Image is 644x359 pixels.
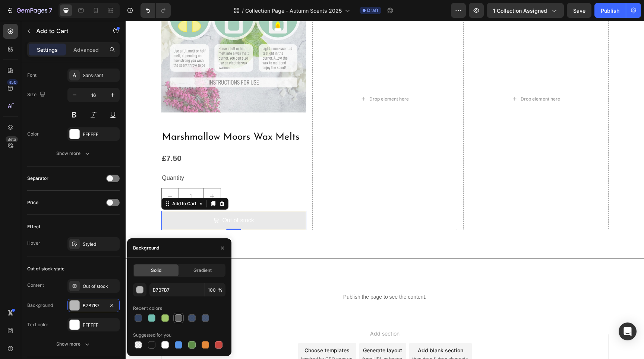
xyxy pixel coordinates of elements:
input: quantity [53,168,78,184]
span: then drag & drop elements [287,335,342,341]
div: FFFFFF [83,131,118,138]
div: Text color [27,321,48,328]
div: Show more [56,340,91,348]
div: Recent colors [133,305,162,312]
div: Price [27,199,38,206]
button: decrement [36,168,53,184]
h2: Marshmallow Moors Wax Melts [36,109,181,124]
div: Content [27,282,44,289]
div: 450 [7,79,18,85]
div: Quantity [36,151,181,163]
span: Gradient [193,267,212,274]
span: Draft [367,7,378,14]
button: Show more [27,337,120,351]
button: 7 [3,3,56,18]
div: Undo/Redo [141,3,171,18]
span: inspired by CRO experts [176,335,227,341]
div: Open Intercom Messenger [619,323,637,340]
span: 1 collection assigned [493,7,547,15]
div: £7.50 [36,130,57,145]
span: from URL or image [237,335,277,341]
div: Choose templates [179,325,224,333]
div: Font [27,72,37,79]
button: Show more [27,147,120,160]
div: Show more [56,150,91,157]
button: Publish [594,3,626,18]
span: Add section [241,309,277,317]
div: Effect [27,223,40,230]
div: Generate layout [237,325,277,333]
div: B7B7B7 [83,302,104,309]
span: / [242,7,244,15]
span: Solid [151,267,161,274]
div: Hover [27,240,40,247]
div: Background [133,245,159,251]
iframe: Design area [126,21,644,359]
div: Out of stock state [27,266,64,272]
div: Separator [27,175,48,182]
div: Drop element here [395,75,435,81]
p: Settings [37,46,58,54]
div: Add blank section [292,325,338,333]
div: Add to Cart [45,179,72,186]
div: FFFFFF [83,322,118,328]
button: Out of stock [36,190,181,210]
span: % [218,287,222,293]
div: Suggested for you [133,332,171,339]
span: Collection Page - Autumn Scents 2025 [245,7,342,15]
span: Save [573,7,585,14]
div: Out of stock [97,194,128,205]
div: Background [27,302,53,309]
div: Size [27,90,47,100]
div: Publish [601,7,619,15]
button: Save [567,3,591,18]
p: 7 [49,6,52,15]
div: Beta [6,136,18,142]
button: increment [78,168,95,184]
div: Out of stock [83,283,118,290]
div: Drop element here [244,75,283,81]
p: Add to Cart [36,26,100,35]
p: Advanced [73,46,99,54]
input: Eg: FFFFFF [149,283,205,296]
div: Sans-serif [83,72,118,79]
div: Styled [83,241,118,248]
div: Color [27,131,39,137]
button: 1 collection assigned [487,3,564,18]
